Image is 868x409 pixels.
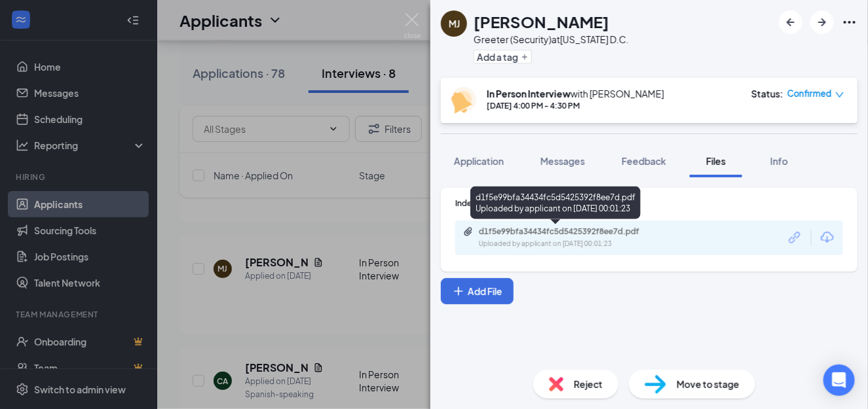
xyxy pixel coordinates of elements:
[835,90,844,99] span: down
[487,88,571,99] b: In Person Interview
[463,226,474,237] svg: Paperclip
[487,100,664,111] div: [DATE] 4:00 PM - 4:30 PM
[706,155,726,167] span: Files
[779,10,802,34] button: ArrowLeftNew
[622,155,666,167] span: Feedback
[474,33,629,46] div: Greeter (Security) at [US_STATE] D.C.
[787,229,804,246] svg: Link
[677,377,740,391] span: Move to stage
[487,87,664,100] div: with [PERSON_NAME]
[521,53,529,61] svg: Plus
[454,155,504,167] span: Application
[823,365,855,396] div: Open Intercom Messenger
[474,10,609,33] h1: [PERSON_NAME]
[820,230,835,245] svg: Download
[463,226,675,249] a: Paperclipd1f5e99bfa34434fc5d5425392f8ee7d.pdfUploaded by applicant on [DATE] 00:01:23
[842,14,858,30] svg: Ellipses
[441,278,514,304] button: Add FilePlus
[574,377,603,391] span: Reject
[814,14,830,30] svg: ArrowRight
[449,17,460,30] div: MJ
[474,50,532,63] button: PlusAdd a tag
[810,10,834,34] button: ArrowRight
[479,239,675,249] div: Uploaded by applicant on [DATE] 00:01:23
[470,187,641,219] div: d1f5e99bfa34434fc5d5425392f8ee7d.pdf Uploaded by applicant on [DATE] 00:01:23
[751,87,783,100] div: Status :
[479,226,662,237] div: d1f5e99bfa34434fc5d5425392f8ee7d.pdf
[540,155,585,167] span: Messages
[770,155,788,167] span: Info
[783,14,799,30] svg: ArrowLeftNew
[787,87,832,100] span: Confirmed
[455,198,843,209] div: Indeed Resume
[452,285,465,298] svg: Plus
